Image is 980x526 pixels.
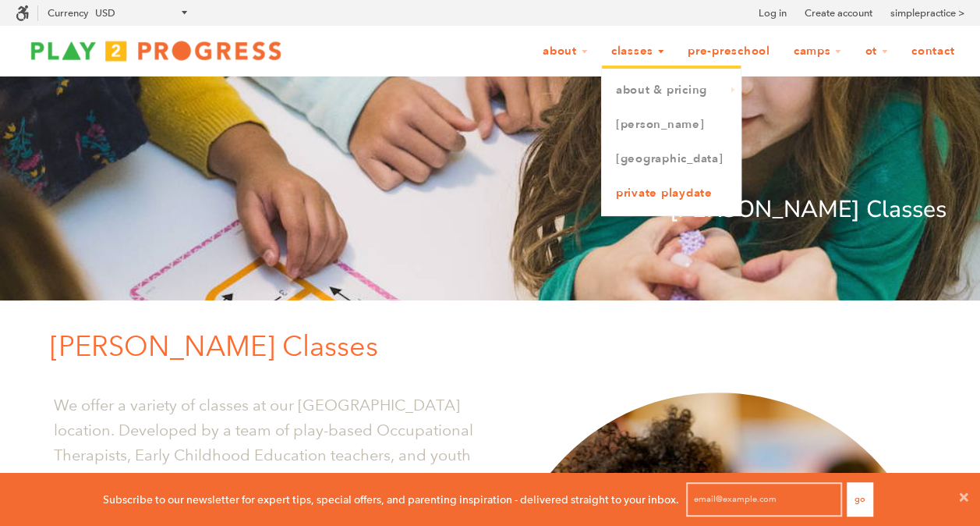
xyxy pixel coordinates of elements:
a: Camps [784,37,852,66]
a: simplepractice > [890,5,964,21]
a: Pre-Preschool [678,37,780,66]
label: Currency [48,7,88,19]
a: [PERSON_NAME] [602,108,741,142]
a: About [532,37,598,66]
a: About & Pricing [602,73,741,108]
a: Private Playdate [602,176,741,211]
a: OT [854,37,898,66]
input: email@example.com [686,482,842,517]
p: Subscribe to our newsletter for expert tips, special offers, and parenting inspiration - delivere... [103,491,679,508]
p: [PERSON_NAME] Classes [50,324,946,369]
p: We offer a variety of classes at our [GEOGRAPHIC_DATA] location. Developed by a team of play-base... [54,393,479,517]
p: [PERSON_NAME] Classes [34,191,946,229]
a: Create account [805,5,872,21]
a: Log in [759,5,787,21]
a: [GEOGRAPHIC_DATA] [602,142,741,176]
a: Contact [901,37,964,66]
button: Go [847,482,873,517]
a: Classes [601,37,674,66]
img: Play2Progress logo [16,35,296,66]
